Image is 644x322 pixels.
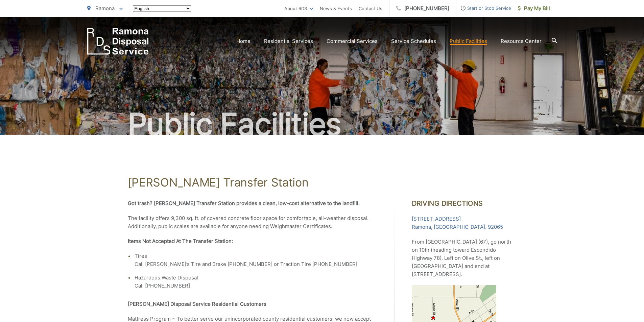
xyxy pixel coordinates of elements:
li: Hazardous Waste Disposal Call [PHONE_NUMBER] [135,274,378,290]
li: Tires Call [PERSON_NAME]’s Tire and Brake [PHONE_NUMBER] or Traction Tire [PHONE_NUMBER] [135,252,378,268]
a: About RDS [284,4,313,13]
a: News & Events [320,4,352,13]
strong: [PERSON_NAME] Disposal Service Residential Customers [128,301,266,307]
a: Resource Center [501,37,542,45]
span: Ramona [95,5,115,11]
p: From [GEOGRAPHIC_DATA] (67), go north on 10th (heading toward Escondido Highway 78). Left on Oliv... [412,238,517,278]
select: Select a language [133,5,191,12]
a: EDCD logo. Return to the homepage. [87,28,149,55]
a: Residential Services [264,37,313,45]
a: Service Schedules [391,37,436,45]
strong: Items Not Accepted At The Transfer Station: [128,238,233,244]
h2: Driving Directions [412,199,517,207]
a: Contact Us [359,4,382,13]
span: Pay My Bill [518,4,550,13]
a: Commercial Services [327,37,378,45]
a: Home [236,37,251,45]
h1: [PERSON_NAME] Transfer Station [128,176,517,189]
a: Public Facilities [450,37,487,45]
p: The facility offers 9,300 sq. ft. of covered concrete floor space for comfortable, all-weather di... [128,214,378,230]
a: [STREET_ADDRESS]Ramona, [GEOGRAPHIC_DATA]. 92065 [412,215,503,231]
strong: Got trash? [PERSON_NAME] Transfer Station provides a clean, low-cost alternative to the landfill. [128,200,360,206]
h2: Public Facilities [87,107,557,141]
